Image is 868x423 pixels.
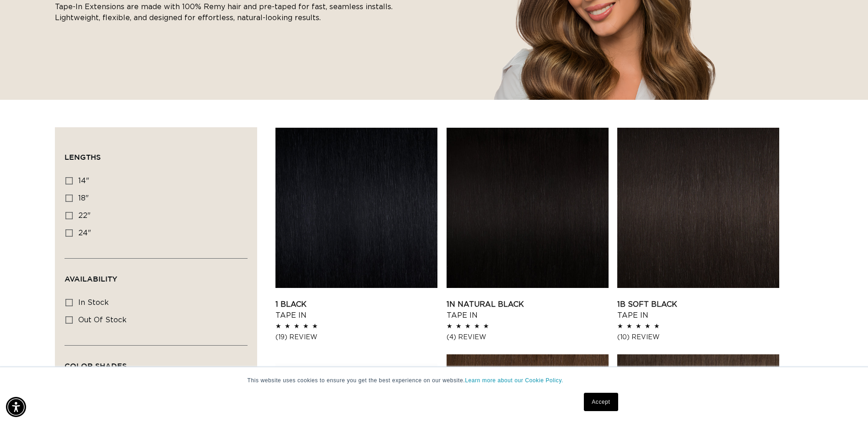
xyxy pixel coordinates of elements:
p: This website uses cookies to ensure you get the best experience on our website. [248,376,621,385]
summary: Lengths (0 selected) [65,137,248,170]
summary: Availability (0 selected) [65,259,248,292]
span: In stock [78,299,109,306]
div: Accessibility Menu [6,397,26,417]
a: 1 Black Tape In [275,299,437,321]
a: Accept [584,393,618,411]
span: 14" [78,177,89,184]
span: Color Shades [65,362,127,370]
p: Tape-In Extensions are made with 100% Remy hair and pre-taped for fast, seamless installs. Lightw... [55,1,403,23]
span: 22" [78,212,91,219]
span: Lengths [65,153,101,161]
a: 1B Soft Black Tape In [617,299,779,321]
span: 24" [78,229,91,237]
a: 1N Natural Black Tape In [447,299,609,321]
span: 18" [78,195,89,202]
summary: Color Shades (0 selected) [65,346,248,379]
span: Out of stock [78,316,127,324]
a: Learn more about our Cookie Policy. [465,377,563,384]
span: Availability [65,275,117,283]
